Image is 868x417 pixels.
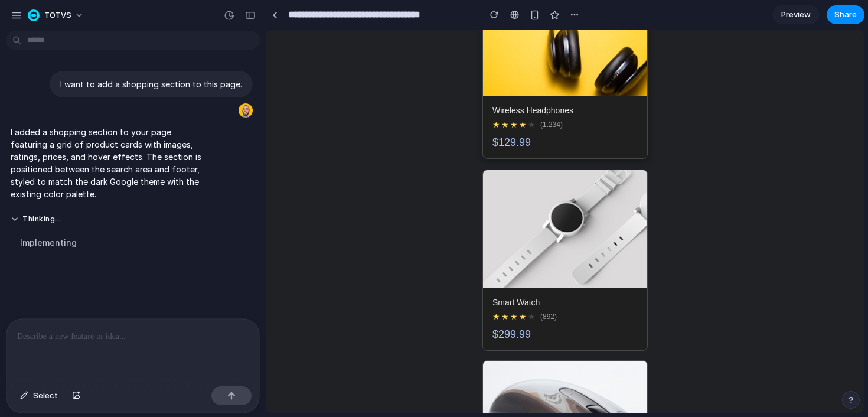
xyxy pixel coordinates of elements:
h3: Smart Watch [226,268,371,277]
span: ★ [253,282,260,291]
span: ★ [262,90,269,99]
span: Share [834,9,857,21]
span: ★ [226,282,234,291]
span: Select [33,390,58,402]
span: ★ [244,282,252,291]
a: Preview [772,5,820,24]
span: ★ [262,282,269,291]
h3: Wireless Headphones [226,76,371,85]
p: I added a shopping section to your page featuring a grid of product cards with images, ratings, p... [11,126,208,200]
span: ★ [253,90,260,99]
span: ★ [235,282,243,291]
img: Smart Watch [217,140,381,258]
p: I want to add a shopping section to this page. [60,78,242,90]
span: TOTVS [44,9,71,21]
span: ★ [226,90,234,99]
button: Share [827,5,864,24]
div: $299.99 [226,298,371,311]
span: ( 1.234 ) [274,90,296,99]
span: ★ [244,90,252,99]
div: Implementing [11,229,208,256]
button: Select [14,386,64,405]
span: ★ [235,90,243,99]
button: TOTVS [23,6,90,25]
div: $129.99 [226,106,371,119]
span: ( 892 ) [274,282,291,291]
span: Preview [781,9,811,21]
